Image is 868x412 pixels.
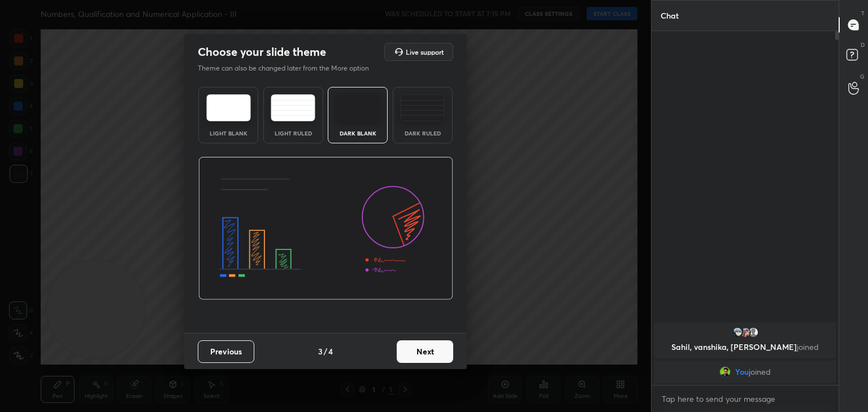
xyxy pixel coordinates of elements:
img: 88146f61898444ee917a4c8c56deeae4.jpg [719,366,731,378]
img: default.png [748,327,759,338]
p: G [860,72,865,81]
img: lightTheme.e5ed3b09.svg [206,94,251,121]
div: grid [652,320,839,385]
img: 73d82ab6faf54a40af1271545d7f5660.jpg [740,327,751,338]
p: D [861,41,865,49]
p: Theme can also be changed later from the More option [198,63,381,73]
div: Light Ruled [271,130,316,136]
img: 46287a6ea29e4adea8bf95ab42d189a4.jpg [732,327,743,338]
span: joined [749,367,771,376]
button: Next [397,340,453,363]
div: Light Blank [206,130,251,136]
div: Dark Ruled [400,130,445,136]
span: You [735,367,749,376]
button: Previous [198,340,254,363]
h4: / [324,345,327,357]
h4: 3 [318,345,323,357]
h2: Choose your slide theme [198,45,326,59]
img: darkThemeBanner.d06ce4a2.svg [198,157,453,300]
img: darkRuledTheme.de295e13.svg [400,94,445,121]
h5: Live support [406,49,444,55]
img: darkTheme.f0cc69e5.svg [336,94,380,121]
h4: 4 [328,345,333,357]
div: Dark Blank [335,130,380,136]
p: Chat [652,1,688,30]
p: T [861,9,865,17]
span: joined [797,341,819,352]
img: lightRuledTheme.5fabf969.svg [271,94,315,121]
p: Sahil, vanshika, [PERSON_NAME] [661,343,829,352]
